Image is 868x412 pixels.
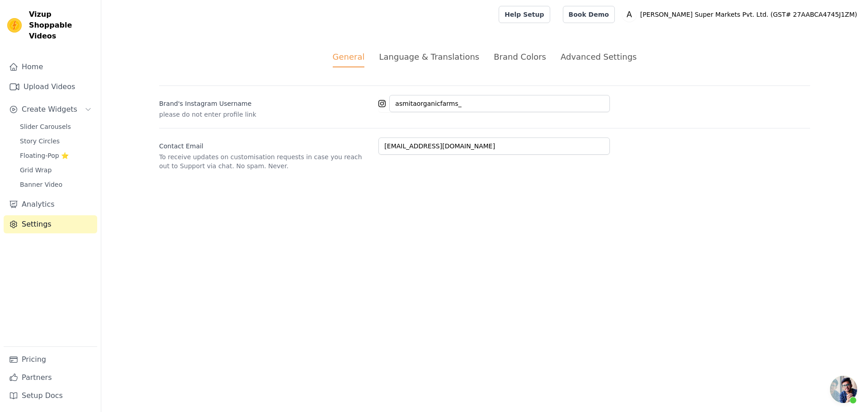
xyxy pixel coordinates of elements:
label: Brand's Instagram Username [159,95,371,108]
a: Help Setup [499,6,550,23]
p: To receive updates on customisation requests in case you reach out to Support via chat. No spam. ... [159,152,371,170]
a: Pricing [4,350,97,369]
span: Floating-Pop ⭐ [20,151,69,160]
span: Banner Video [20,180,62,189]
a: Partners [4,369,97,387]
div: Brand Colors [494,51,546,63]
div: Language & Translations [379,51,479,63]
img: Vizup [7,18,22,33]
label: Contact Email [159,138,371,151]
a: Upload Videos [4,78,97,96]
span: Grid Wrap [20,166,52,175]
p: [PERSON_NAME] Super Markets Pvt. Ltd. (GST# 27AABCA4745J1ZM) [637,6,861,23]
span: Story Circles [20,137,60,146]
span: Slider Carousels [20,122,71,131]
div: Advanced Settings [561,51,637,63]
a: Open chat [830,376,857,403]
a: Story Circles [14,135,97,147]
a: Setup Docs [4,387,97,405]
a: Book Demo [563,6,615,23]
button: A [PERSON_NAME] Super Markets Pvt. Ltd. (GST# 27AABCA4745J1ZM) [622,6,861,23]
button: Create Widgets [4,100,97,118]
a: Settings [4,215,97,233]
p: please do not enter profile link [159,110,371,119]
text: A [627,10,632,19]
a: Slider Carousels [14,120,97,133]
a: Banner Video [14,178,97,191]
div: General [333,51,365,67]
a: Home [4,58,97,76]
a: Floating-Pop ⭐ [14,149,97,162]
a: Grid Wrap [14,164,97,176]
a: Analytics [4,195,97,213]
span: Create Widgets [22,104,77,115]
span: Vizup Shoppable Videos [29,9,94,42]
